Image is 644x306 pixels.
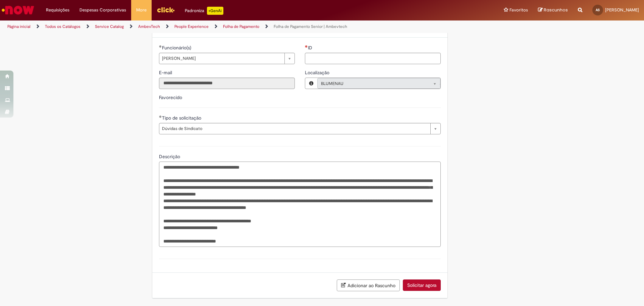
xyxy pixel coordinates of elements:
[157,5,175,15] img: click_logo_yellow_360x200.png
[79,7,126,13] span: Despesas Corporativas
[162,123,427,134] span: Dúvidas de Sindicato
[223,24,259,29] a: Folha de Pagamento
[337,279,400,291] button: Adicionar ao Rascunho
[305,70,331,76] span: Localização
[305,78,317,89] button: Localização, Visualizar este registro BLUMENAU
[46,7,69,13] span: Requisições
[95,24,124,29] a: Service Catalog
[403,279,441,291] button: Solicitar agora
[185,7,223,15] div: Padroniza
[162,53,281,64] span: [PERSON_NAME]
[162,115,203,121] span: Tipo de solicitação
[159,162,441,247] textarea: Descrição
[274,24,347,29] a: Folha de Pagamento Senior | Ambevtech
[159,115,162,118] span: Obrigatório Preenchido
[5,20,424,33] ul: Trilhas de página
[136,7,147,13] span: More
[174,24,209,29] a: People Experience
[605,7,639,13] span: [PERSON_NAME]
[1,3,35,17] img: ServiceNow
[305,45,308,48] span: Necessários
[305,69,331,76] label: Somente leitura - Localização
[207,7,223,15] p: +GenAi
[159,45,162,48] span: Obrigatório Preenchido
[317,78,440,89] a: BLUMENAULimpar campo Localização
[538,7,568,13] a: Rascunhos
[7,24,31,29] a: Página inicial
[305,53,441,64] input: ID
[159,78,295,89] input: E-mail
[308,45,314,51] span: ID
[162,45,193,51] span: Funcionário(s)
[159,154,181,160] span: Descrição
[138,24,160,29] a: AmbevTech
[45,24,80,29] a: Todos os Catálogos
[509,7,528,13] span: Favoritos
[159,94,182,100] label: Favorecido
[544,7,568,13] span: Rascunhos
[596,8,600,12] span: AS
[159,69,173,76] label: Somente leitura - E-mail
[321,78,423,89] span: BLUMENAU
[159,70,173,76] span: Somente leitura - E-mail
